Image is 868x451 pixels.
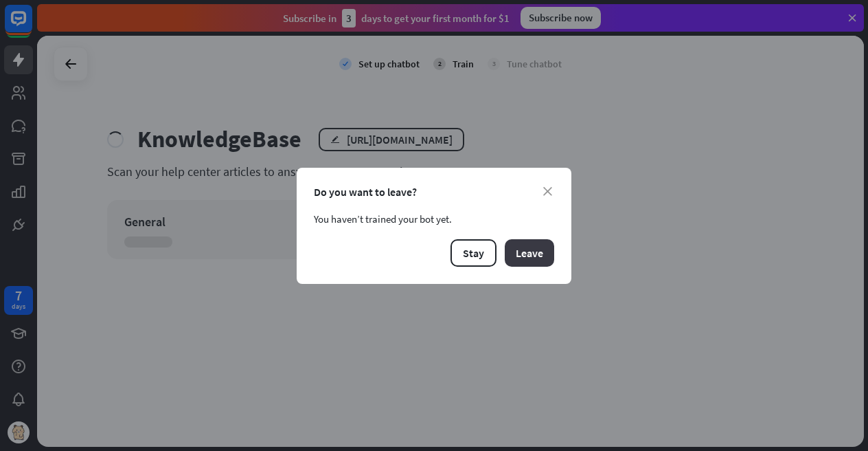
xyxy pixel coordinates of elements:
button: Stay [450,239,496,267]
i: close [543,187,552,196]
div: You haven’t trained your bot yet. [314,212,554,225]
div: Do you want to leave? [314,185,554,199]
button: Leave [505,239,554,267]
button: Open LiveChat chat widget [11,5,52,47]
